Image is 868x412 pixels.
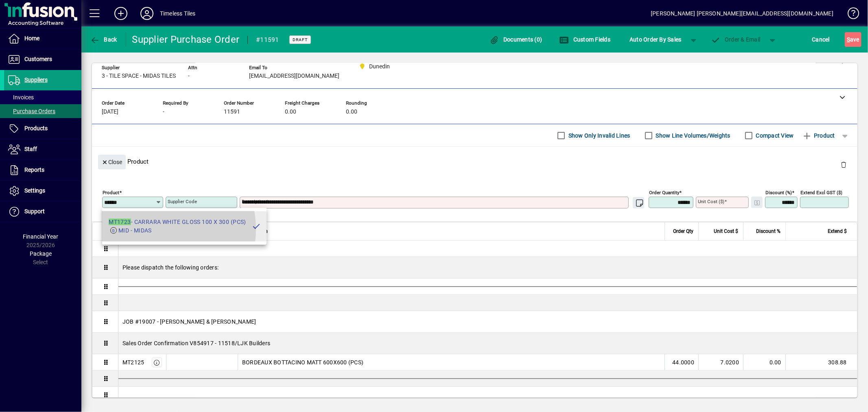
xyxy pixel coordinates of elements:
[23,233,59,240] span: Financial Year
[4,118,81,139] a: Products
[785,354,857,370] td: 308.88
[81,32,126,47] app-page-header-button: Back
[188,73,190,79] span: -
[625,32,686,47] button: Auto Order By Sales
[665,354,698,370] td: 44.0000
[4,104,81,118] a: Purchase Orders
[346,109,357,115] span: 0.00
[118,311,857,332] div: JOB #19007 - [PERSON_NAME] & [PERSON_NAME]
[102,109,118,115] span: [DATE]
[810,32,832,47] button: Cancel
[96,158,128,165] app-page-header-button: Close
[4,202,81,222] a: Support
[842,2,858,28] a: Knowledge Base
[98,155,126,169] button: Close
[765,190,792,195] mat-label: Discount (%)
[812,33,830,46] span: Cancel
[4,90,81,104] a: Invoices
[24,125,48,131] span: Products
[24,35,39,42] span: Home
[118,333,857,354] div: Sales Order Confirmation V854917 - 11518/LJK Builders
[123,227,133,236] span: Item
[242,199,266,204] mat-label: Description
[108,6,134,21] button: Add
[242,358,363,366] span: BORDEAUX BOTTACINO MATT 600X600 (PCS)
[754,131,794,140] label: Compact View
[163,109,164,115] span: -
[488,32,544,47] button: Documents (0)
[24,208,45,215] span: Support
[122,358,144,366] div: MT2125
[845,32,861,47] button: Save
[800,190,842,195] mat-label: Extend excl GST ($)
[828,227,847,236] span: Extend $
[101,156,122,169] span: Close
[714,227,738,236] span: Unit Cost $
[673,227,693,236] span: Order Qty
[630,33,682,46] span: Auto Order By Sales
[285,109,296,115] span: 0.00
[8,108,55,114] span: Purchase Orders
[834,155,853,174] button: Delete
[24,56,52,62] span: Customers
[654,131,730,140] label: Show Line Volumes/Weights
[847,33,859,46] span: ave
[4,139,81,160] a: Staff
[256,33,279,46] div: #11591
[249,73,339,79] span: [EMAIL_ADDRESS][DOMAIN_NAME]
[847,36,850,43] span: S
[224,109,240,115] span: 11591
[88,32,119,47] button: Back
[30,250,52,257] span: Package
[243,227,268,236] span: Description
[649,190,679,195] mat-label: Order Quantity
[651,7,833,20] div: [PERSON_NAME] [PERSON_NAME][EMAIL_ADDRESS][DOMAIN_NAME]
[711,36,761,43] span: Order & Email
[4,49,81,70] a: Customers
[559,36,610,43] span: Custom Fields
[756,227,781,236] span: Discount %
[293,37,308,42] span: Draft
[92,147,857,176] div: Product
[698,199,724,204] mat-label: Unit Cost ($)
[4,181,81,201] a: Settings
[132,33,240,46] div: Supplier Purchase Order
[103,190,119,195] mat-label: Product
[8,94,34,101] span: Invoices
[24,187,45,194] span: Settings
[698,354,743,370] td: 7.0200
[24,77,48,83] span: Suppliers
[171,227,202,236] span: Supplier Code
[160,7,195,20] div: Timeless Tiles
[707,32,765,47] button: Order & Email
[834,161,853,168] app-page-header-button: Delete
[90,36,117,43] span: Back
[118,257,857,278] div: Please dispatch the following orders:
[24,167,44,173] span: Reports
[102,73,176,79] span: 3 - TILE SPACE - MIDAS TILES
[490,36,542,43] span: Documents (0)
[4,28,81,49] a: Home
[134,6,160,21] button: Profile
[24,146,37,152] span: Staff
[4,160,81,180] a: Reports
[743,354,785,370] td: 0.00
[168,199,197,204] mat-label: Supplier Code
[567,131,630,140] label: Show Only Invalid Lines
[557,32,612,47] button: Custom Fields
